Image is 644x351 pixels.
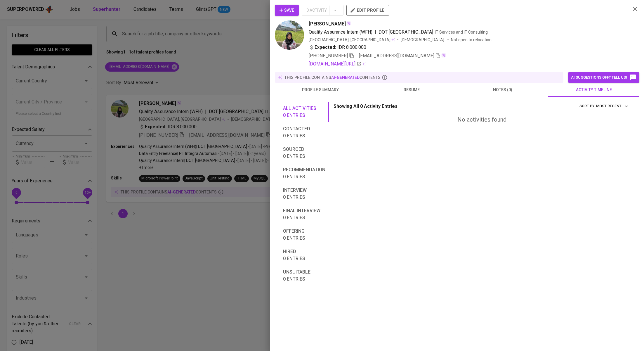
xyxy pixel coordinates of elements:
span: [PERSON_NAME] [309,20,346,27]
a: edit profile [346,8,389,12]
div: No activities found [334,115,630,124]
span: AI-generated [331,75,360,80]
b: Expected: [315,44,336,51]
span: Most Recent [596,103,629,110]
span: Quality Assurance Intern (WFH) [309,29,372,35]
span: Offering 0 entries [283,228,325,242]
span: sort by [579,104,595,108]
span: Recommendation 0 entries [283,166,325,180]
img: magic_wand.svg [441,53,446,58]
p: Showing All 0 Activity Entries [334,103,397,110]
span: Save [280,7,294,14]
div: [GEOGRAPHIC_DATA], [GEOGRAPHIC_DATA] [309,37,395,43]
span: Contacted 0 entries [283,125,325,139]
span: resume [369,86,454,94]
button: AI suggestions off? Tell us! [568,72,639,83]
span: Hired 0 entries [283,248,325,262]
span: [EMAIL_ADDRESS][DOMAIN_NAME] [359,53,434,58]
span: profile summary [278,86,362,94]
span: notes (0) [461,86,545,94]
img: 30eaee429e2ff26035abf1b33a31122b.jpeg [275,20,304,50]
span: activity timeline [552,86,636,94]
span: [PHONE_NUMBER] [309,53,348,58]
span: | [375,29,376,36]
div: IDR 8.000.000 [309,44,366,51]
button: edit profile [346,5,389,16]
button: sort by [595,102,630,111]
span: Interview 0 entries [283,187,325,201]
span: Unsuitable 0 entries [283,269,325,283]
p: this profile contains contents [284,75,381,80]
span: Final interview 0 entries [283,207,325,221]
p: Not open to relocation [451,37,492,43]
span: IT Services and IT Consulting [435,30,488,34]
span: edit profile [351,6,384,14]
button: Save [275,5,299,16]
span: All activities 0 entries [283,105,325,119]
span: [DEMOGRAPHIC_DATA] [401,37,445,43]
span: Sourced 0 entries [283,146,325,160]
img: magic_wand.svg [346,21,351,26]
a: [DOMAIN_NAME][URL] [309,60,361,68]
span: AI suggestions off? Tell us! [571,74,636,81]
span: DOT [GEOGRAPHIC_DATA] [379,29,433,35]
